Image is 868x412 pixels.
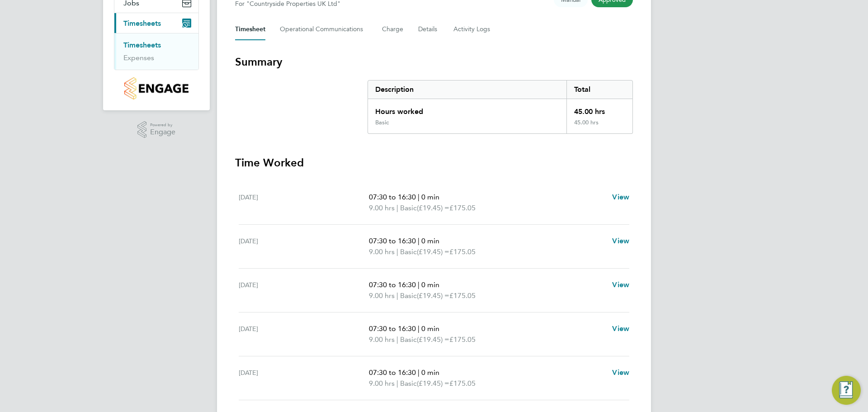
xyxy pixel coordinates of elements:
span: | [396,335,398,344]
span: £175.05 [449,291,476,300]
span: | [418,368,420,377]
span: View [612,368,629,377]
span: | [396,379,398,388]
img: countryside-properties-logo-retina.png [124,77,188,99]
span: 07:30 to 16:30 [369,324,416,333]
h3: Summary [235,55,633,69]
a: View [612,192,629,203]
div: Description [368,81,566,99]
span: | [396,247,398,256]
span: Basic [400,334,417,345]
span: 9.00 hrs [369,335,395,344]
button: Charge [382,19,404,40]
button: Timesheets [114,13,198,33]
span: Powered by [150,121,175,129]
div: 45.00 hrs [566,99,632,119]
span: 9.00 hrs [369,379,395,388]
button: Engage Resource Center [832,376,861,405]
span: Engage [150,128,175,136]
a: Go to home page [114,77,199,99]
a: Timesheets [123,41,161,49]
span: 0 min [421,280,439,289]
div: [DATE] [239,236,369,257]
span: 0 min [421,193,439,201]
span: | [396,291,398,300]
span: View [612,280,629,289]
span: 9.00 hrs [369,247,395,256]
button: Timesheet [235,19,265,40]
a: View [612,323,629,334]
div: Basic [375,119,389,126]
span: 07:30 to 16:30 [369,237,416,245]
button: Details [418,19,439,40]
button: Activity Logs [453,19,491,40]
span: Timesheets [123,19,161,28]
span: £175.05 [449,379,476,388]
span: View [612,237,629,245]
div: Timesheets [114,33,198,70]
a: View [612,236,629,246]
span: 9.00 hrs [369,204,395,212]
span: (£19.45) = [417,247,449,256]
div: Summary [368,80,633,134]
span: | [418,237,420,245]
a: Expenses [123,53,154,62]
span: View [612,324,629,333]
button: Operational Communications [280,19,368,40]
div: [DATE] [239,323,369,345]
div: [DATE] [239,367,369,389]
div: Hours worked [368,99,566,119]
a: Powered byEngage [137,121,176,138]
div: Total [566,81,632,99]
span: | [418,280,420,289]
span: View [612,193,629,201]
div: 45.00 hrs [566,119,632,133]
span: | [396,204,398,212]
span: 07:30 to 16:30 [369,193,416,201]
span: 0 min [421,237,439,245]
span: | [418,324,420,333]
span: (£19.45) = [417,291,449,300]
div: [DATE] [239,279,369,301]
h3: Time Worked [235,156,633,170]
span: 07:30 to 16:30 [369,280,416,289]
span: (£19.45) = [417,204,449,212]
span: Basic [400,378,417,389]
div: [DATE] [239,192,369,213]
span: £175.05 [449,204,476,212]
span: 0 min [421,324,439,333]
span: 07:30 to 16:30 [369,368,416,377]
span: (£19.45) = [417,335,449,344]
span: 9.00 hrs [369,291,395,300]
span: Basic [400,246,417,257]
a: View [612,367,629,378]
span: | [418,193,420,201]
span: Basic [400,290,417,301]
span: £175.05 [449,247,476,256]
span: Basic [400,203,417,213]
span: 0 min [421,368,439,377]
span: £175.05 [449,335,476,344]
a: View [612,279,629,290]
span: (£19.45) = [417,379,449,388]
